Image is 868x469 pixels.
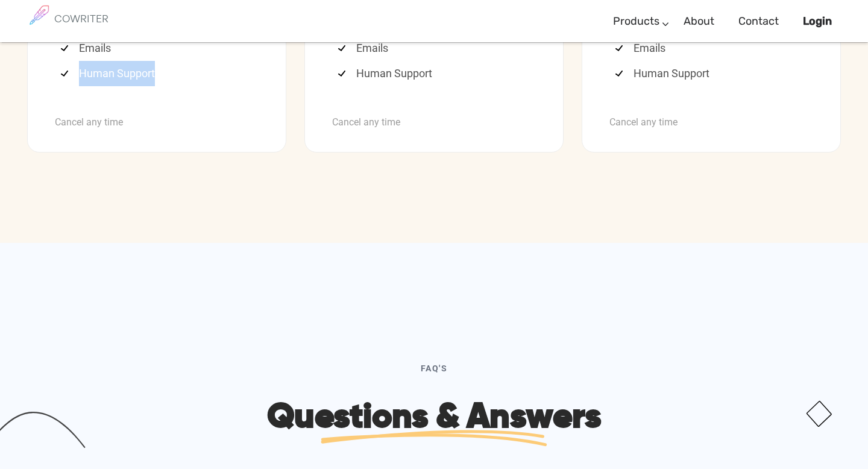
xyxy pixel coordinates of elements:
[615,61,813,86] li: Human Support
[338,36,536,61] li: Emails
[738,4,779,39] a: Contact
[267,393,601,438] span: Questions & Answers
[55,96,259,131] div: Cancel any time
[242,364,626,383] h6: FAQ's
[54,13,108,24] h6: COWRITER
[338,61,536,86] li: Human Support
[332,96,536,131] div: Cancel any time
[805,400,833,428] img: shape
[61,36,259,61] li: Emails
[803,4,832,39] a: Login
[609,96,813,131] div: Cancel any time
[803,14,832,28] b: Login
[615,36,813,61] li: Emails
[61,61,259,86] li: Human Support
[684,4,714,39] a: About
[613,4,659,39] a: Products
